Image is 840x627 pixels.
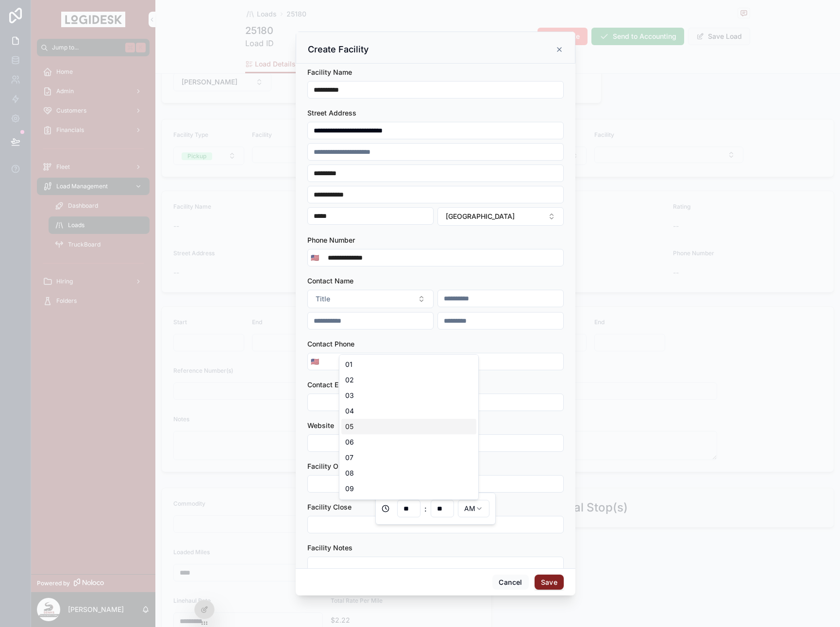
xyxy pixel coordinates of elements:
span: Facility Notes [307,544,353,552]
span: Title [316,294,330,304]
div: 10 [341,496,476,512]
div: 07 [341,450,476,465]
span: Facility Name [307,68,352,76]
button: Save [535,575,564,590]
button: Select Button [308,249,322,266]
button: Cancel [492,575,528,590]
div: 01 [341,357,476,372]
button: Select Button [437,207,564,226]
h3: Create Facility [308,44,369,55]
div: Suggestions [339,354,479,500]
div: 09 [341,481,476,496]
div: 05 [341,419,476,434]
span: 🇺🇸 [311,357,319,366]
span: 🇺🇸 [311,253,319,263]
span: Website [307,421,334,429]
span: Street Address [307,109,356,117]
div: 04 [341,403,476,419]
button: Select Button [307,290,434,308]
div: 08 [341,465,476,481]
span: [GEOGRAPHIC_DATA] [446,212,515,221]
div: 03 [341,388,476,403]
span: Facility Close [307,503,352,511]
span: Phone Number [307,236,355,244]
span: Facility Open [307,462,351,470]
span: Contact Phone [307,340,354,348]
span: Contact Email [307,380,352,389]
div: 02 [341,372,476,388]
div: : [382,499,489,518]
span: Contact Name [307,277,353,285]
div: 06 [341,434,476,450]
button: Select Button [308,353,322,370]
